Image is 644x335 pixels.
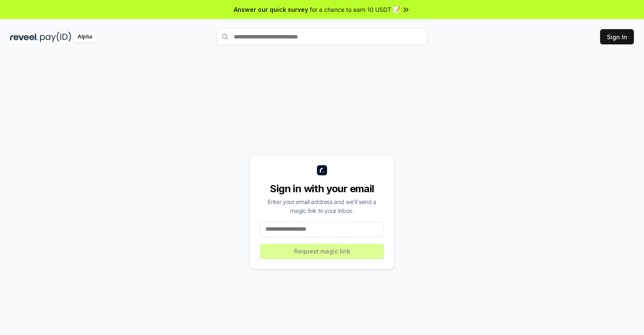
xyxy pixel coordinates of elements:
[260,197,384,215] div: Enter your email address and we’ll send a magic link to your inbox.
[600,29,634,44] button: Sign In
[234,5,308,14] span: Answer our quick survey
[10,32,38,42] img: reveel_dark
[317,165,327,175] img: logo_small
[73,32,97,42] div: Alpha
[310,5,400,14] span: for a chance to earn 10 USDT 📝
[40,32,71,42] img: pay_id
[260,182,384,196] div: Sign in with your email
